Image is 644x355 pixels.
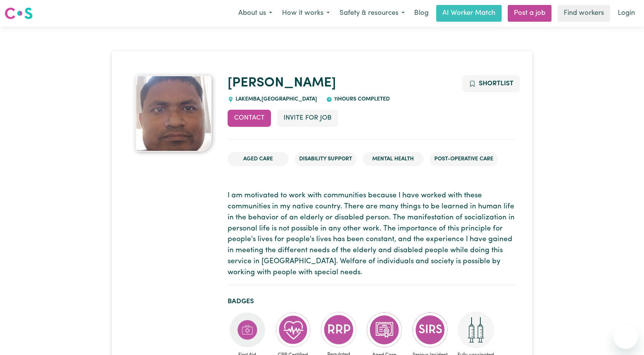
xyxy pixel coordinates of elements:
li: Aged Care [228,152,289,166]
a: Blog [410,5,433,22]
span: 11 hours completed [332,96,390,102]
img: Care and support worker has completed CPR Certification [275,312,311,348]
img: Care and support worker has received 2 doses of COVID-19 vaccine [457,312,494,348]
a: Mohammad Shipon's profile picture' [129,75,218,152]
li: Post-operative care [430,152,498,166]
iframe: Button to launch messaging window [614,325,638,349]
img: Careseekers logo [5,6,33,20]
li: Disability Support [295,152,357,166]
img: CS Academy: Aged Care Quality Standards & Code of Conduct course completed [366,312,403,348]
img: Mohammad Shipon [135,75,212,152]
a: Post a job [508,5,552,22]
a: AI Worker Match [436,5,502,22]
button: Contact [228,110,271,126]
img: CS Academy: Regulated Restrictive Practices course completed [320,312,357,348]
span: LAKEMBA , [GEOGRAPHIC_DATA] [234,96,317,102]
a: [PERSON_NAME] [228,77,336,90]
button: About us [233,5,277,21]
li: Mental Health [363,152,424,166]
button: How it works [277,5,335,21]
button: Invite for Job [277,110,338,126]
img: CS Academy: Serious Incident Reporting Scheme course completed [412,312,448,348]
a: Find workers [558,5,610,22]
span: Shortlist [479,80,513,87]
a: Careseekers logo [5,5,33,22]
button: Add to shortlist [462,75,520,92]
button: Safety & resources [335,5,410,21]
h2: Badges [228,297,515,305]
p: I am motivated to work with communities because I have worked with these communities in my native... [228,190,515,278]
a: Login [613,5,639,22]
img: Care and support worker has completed First Aid Certification [229,312,266,348]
